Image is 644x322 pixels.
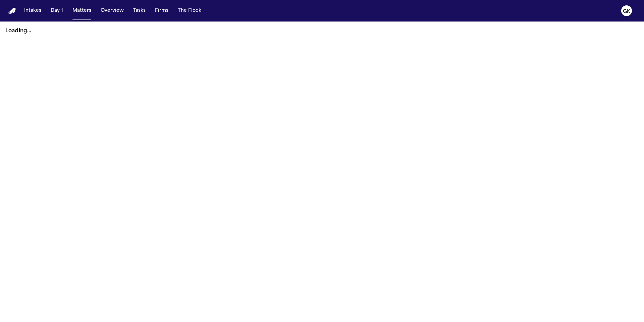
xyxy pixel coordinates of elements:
button: Tasks [130,5,148,17]
button: Overview [98,5,126,17]
button: The Flock [175,5,204,17]
a: Home [8,8,16,14]
button: Firms [152,5,171,17]
p: Loading... [5,27,639,35]
button: Intakes [21,5,44,17]
button: Day 1 [48,5,66,17]
img: Finch Logo [8,8,16,14]
text: GK [623,9,630,14]
button: Matters [70,5,94,17]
